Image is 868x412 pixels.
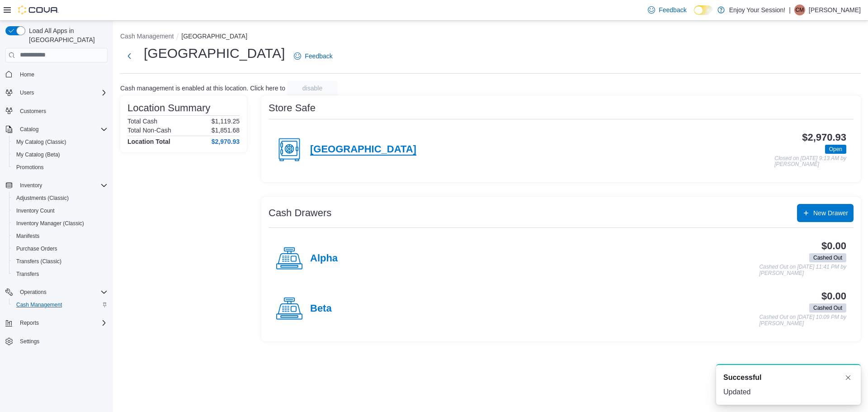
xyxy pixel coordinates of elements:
[16,164,44,171] span: Promotions
[13,205,108,216] span: Inventory Count
[13,137,108,147] span: My Catalog (Classic)
[13,256,108,267] span: Transfers (Classic)
[16,317,42,328] button: Reports
[310,144,416,156] h4: [GEOGRAPHIC_DATA]
[16,258,61,265] span: Transfers (Classic)
[16,180,46,191] button: Inventory
[13,162,108,173] span: Promotions
[9,230,111,242] button: Manifests
[16,287,50,298] button: Operations
[759,314,846,327] p: Cashed Out on [DATE] 10:09 PM by [PERSON_NAME]
[9,161,111,174] button: Promotions
[13,193,108,204] span: Adjustments (Classic)
[723,387,854,398] div: Updated
[789,5,791,15] p: |
[13,299,66,310] a: Cash Management
[13,149,108,160] span: My Catalog (Beta)
[144,44,285,62] h1: [GEOGRAPHIC_DATA]
[212,118,240,125] p: $1,119.25
[18,5,59,14] img: Cova
[9,192,111,204] button: Adjustments (Classic)
[20,182,42,189] span: Inventory
[310,303,332,315] h4: Beta
[20,338,39,345] span: Settings
[9,298,111,311] button: Cash Management
[269,103,316,114] h3: Store Safe
[127,118,157,125] h6: Total Cash
[13,231,43,242] a: Manifests
[16,106,50,117] a: Customers
[16,245,57,252] span: Purchase Orders
[821,241,846,251] h3: $0.00
[127,138,170,145] h4: Location Total
[13,256,65,267] a: Transfers (Classic)
[16,87,38,98] button: Users
[794,5,805,15] div: Christina Mitchell
[13,162,47,173] a: Promotions
[305,52,332,61] span: Feedback
[13,243,108,254] span: Purchase Orders
[2,335,111,348] button: Settings
[13,218,108,229] span: Inventory Manager (Classic)
[829,145,842,153] span: Open
[16,270,39,278] span: Transfers
[825,145,846,154] span: Open
[16,151,60,158] span: My Catalog (Beta)
[16,69,108,80] span: Home
[16,207,55,214] span: Inventory Count
[802,132,846,143] h3: $2,970.93
[290,47,336,65] a: Feedback
[813,304,842,312] span: Cashed Out
[16,336,43,347] a: Settings
[16,69,38,80] a: Home
[16,232,39,240] span: Manifests
[20,126,38,133] span: Catalog
[5,64,108,372] nav: Complex example
[16,287,108,298] span: Operations
[181,33,247,40] button: [GEOGRAPHIC_DATA]
[2,179,111,192] button: Inventory
[659,5,686,14] span: Feedback
[9,255,111,268] button: Transfers (Classic)
[9,268,111,280] button: Transfers
[2,123,111,136] button: Catalog
[813,254,842,262] span: Cashed Out
[723,372,854,383] div: Notification
[120,47,138,65] button: Next
[809,303,846,313] span: Cashed Out
[16,301,62,308] span: Cash Management
[16,138,66,146] span: My Catalog (Classic)
[9,204,111,217] button: Inventory Count
[821,291,846,302] h3: $0.00
[269,208,331,218] h3: Cash Drawers
[212,138,240,145] h4: $2,970.93
[729,5,786,15] p: Enjoy Your Session!
[20,319,39,327] span: Reports
[843,372,854,383] button: Dismiss toast
[25,26,108,44] span: Load All Apps in [GEOGRAPHIC_DATA]
[809,253,846,262] span: Cashed Out
[16,336,108,347] span: Settings
[16,180,108,191] span: Inventory
[2,317,111,329] button: Reports
[13,269,42,279] a: Transfers
[20,89,34,96] span: Users
[120,32,861,43] nav: An example of EuiBreadcrumbs
[13,243,61,254] a: Purchase Orders
[13,205,58,216] a: Inventory Count
[13,299,108,310] span: Cash Management
[16,124,108,135] span: Catalog
[120,33,174,40] button: Cash Management
[797,204,854,222] button: New Drawer
[13,149,64,160] a: My Catalog (Beta)
[9,242,111,255] button: Purchase Orders
[20,71,34,78] span: Home
[310,253,338,265] h4: Alpha
[127,103,210,114] h3: Location Summary
[796,5,804,15] span: CM
[9,148,111,161] button: My Catalog (Beta)
[2,104,111,118] button: Customers
[13,193,72,204] a: Adjustments (Classic)
[13,137,70,147] a: My Catalog (Classic)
